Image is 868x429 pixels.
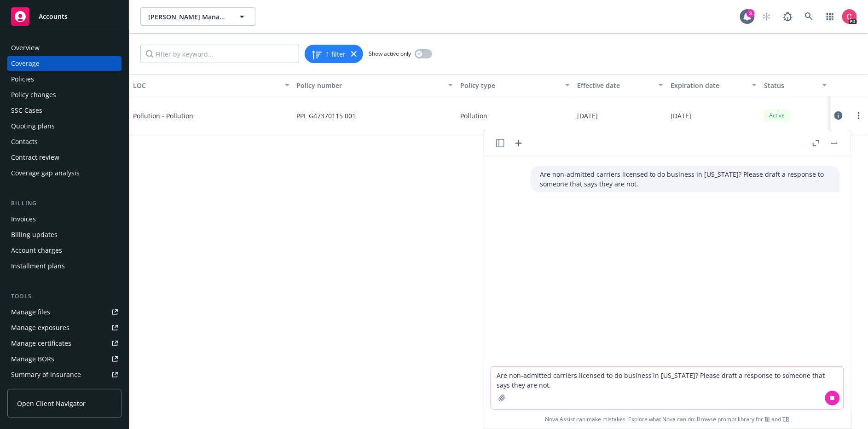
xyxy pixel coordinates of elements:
div: Summary of insurance [11,367,81,382]
a: Report a Bug [779,7,797,26]
div: Manage certificates [11,336,71,351]
input: Filter by keyword... [140,45,299,63]
a: more [853,110,864,121]
div: Policy type [460,81,560,90]
button: Status [760,74,830,96]
span: Accounts [39,13,68,20]
a: Accounts [7,4,122,29]
div: Expiration date [671,81,746,90]
div: Invoices [11,212,36,226]
div: Manage files [11,305,50,319]
div: Account charges [11,243,62,258]
div: Manage exposures [11,320,69,335]
span: PPL G47370115 001 [297,111,356,121]
button: Policy number [293,74,457,96]
a: Contacts [7,134,122,149]
span: Pollution - Pollution [133,111,271,121]
span: Active [768,111,786,120]
div: Overview [11,41,40,55]
a: Quoting plans [7,119,122,133]
button: [PERSON_NAME] Management Company [140,7,255,26]
div: Policy changes [11,87,56,102]
div: Coverage [11,56,40,71]
div: Billing [7,199,122,208]
a: Coverage gap analysis [7,166,122,180]
p: Are non-admitted carriers licensed to do business in [US_STATE]? Please draft a response to someo... [540,169,831,189]
span: [DATE] [671,111,691,121]
div: Installment plans [11,259,65,273]
a: Account charges [7,243,122,258]
div: Contacts [11,134,38,149]
div: Manage BORs [11,352,54,366]
a: Manage exposures [7,320,122,335]
span: [PERSON_NAME] Management Company [148,12,228,22]
a: TR [783,415,790,423]
div: Policy number [297,81,443,90]
a: Billing updates [7,227,122,242]
a: Start snowing [758,7,776,26]
span: Pollution [460,111,487,121]
div: Status [764,81,816,90]
a: Manage files [7,305,122,319]
span: Show active only [369,50,411,58]
div: Effective date [577,81,653,90]
a: BI [765,415,770,423]
a: Contract review [7,150,122,165]
div: Policies [11,72,34,87]
a: Invoices [7,212,122,226]
button: Policy type [457,74,573,96]
a: Overview [7,41,122,55]
a: Policy changes [7,87,122,102]
a: Coverage [7,56,122,71]
span: Open Client Navigator [17,399,86,408]
div: SSC Cases [11,103,42,118]
span: [DATE] [577,111,598,121]
a: SSC Cases [7,103,122,118]
span: 1 filter [326,49,346,59]
a: Summary of insurance [7,367,122,382]
a: Switch app [821,7,839,26]
a: Search [800,7,818,26]
div: Quoting plans [11,119,55,133]
button: LOC [129,74,293,96]
div: Contract review [11,150,59,165]
div: 3 [746,9,755,17]
img: photo [842,9,857,24]
a: Manage certificates [7,336,122,351]
span: Nova Assist can make mistakes. Explore what Nova can do: Browse prompt library for and [545,410,790,429]
a: Policies [7,72,122,87]
div: Tools [7,292,122,301]
a: Manage BORs [7,352,122,366]
button: Effective date [573,74,667,96]
div: Coverage gap analysis [11,166,80,180]
button: Expiration date [667,74,760,96]
a: Installment plans [7,259,122,273]
div: LOC [133,81,279,90]
div: Billing updates [11,227,58,242]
